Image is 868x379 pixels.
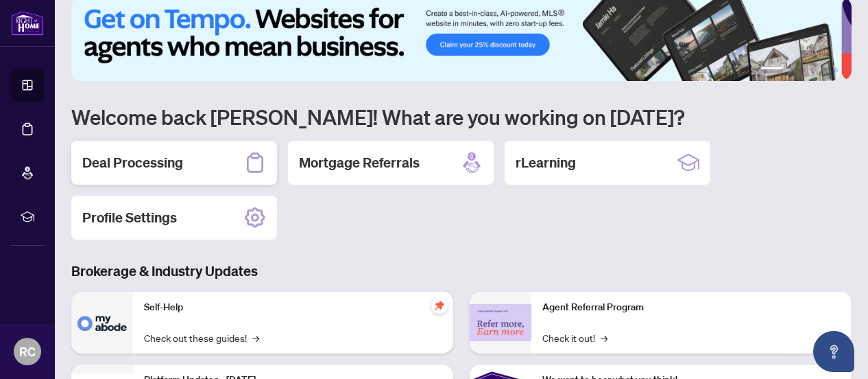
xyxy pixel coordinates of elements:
span: pushpin [431,297,448,314]
p: Agent Referral Program [542,300,841,315]
button: 1 [761,67,783,73]
button: 5 [821,67,827,73]
button: 6 [832,67,838,73]
h1: Welcome back [PERSON_NAME]! What are you working on [DATE]? [71,104,852,130]
a: Check it out!→ [542,330,607,345]
span: RC [19,342,36,361]
button: 3 [799,67,805,73]
h2: rLearning [516,153,576,172]
button: 4 [810,67,816,73]
img: Agent Referral Program [470,304,531,342]
span: → [252,330,259,345]
a: Check out these guides!→ [144,330,259,345]
h3: Brokerage & Industry Updates [71,262,852,281]
span: → [601,330,607,345]
img: logo [11,10,44,36]
img: Self-Help [71,292,133,354]
button: Open asap [813,331,854,372]
p: Self-Help [144,300,442,315]
h2: Deal Processing [82,153,183,172]
h2: Mortgage Referrals [299,153,420,172]
button: 2 [788,67,794,73]
h2: Profile Settings [82,208,177,227]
